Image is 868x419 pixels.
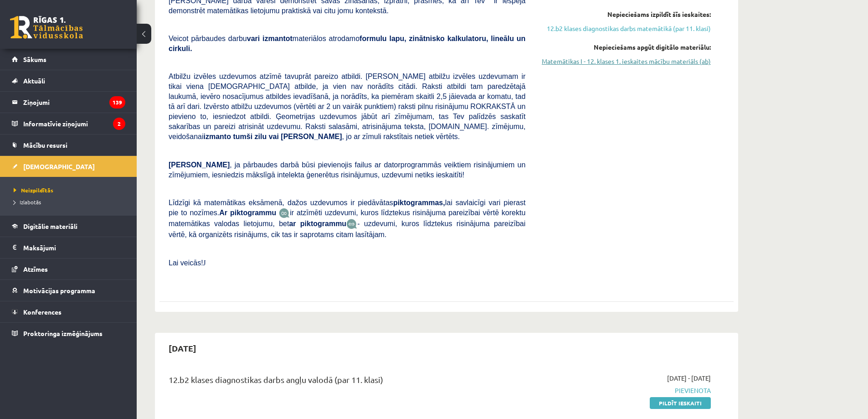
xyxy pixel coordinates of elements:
[12,134,125,155] a: Mācību resursi
[10,16,83,39] a: Rīgas 1. Tālmācības vidusskola
[14,198,128,206] a: Izlabotās
[650,397,711,409] a: Pildīt ieskaiti
[169,373,525,390] div: 12.b2 klases diagnostikas darbs angļu valodā (par 11. klasi)
[667,373,711,383] span: [DATE] - [DATE]
[169,35,525,52] b: formulu lapu, zinātnisko kalkulatoru, lineālu un cirkuli.
[539,24,711,33] a: 12.b2 klases diagnostikas darbs matemātikā (par 11. klasi)
[23,265,48,273] span: Atzīmes
[169,161,230,169] span: [PERSON_NAME]
[23,222,77,230] span: Digitālie materiāli
[247,35,293,42] b: vari izmantot
[289,220,346,228] b: ar piktogrammu
[169,209,525,228] span: ir atzīmēti uzdevumi, kuros līdztekus risinājuma pareizībai vērtē korektu matemātikas valodas lie...
[346,219,357,229] img: wKvN42sLe3LLwAAAABJRU5ErkJggg==
[23,141,67,149] span: Mācību resursi
[169,259,203,267] span: Lai veicās!
[23,308,62,316] span: Konferences
[539,57,711,66] a: Matemātikas I - 12. klases 1. ieskaites mācību materiāls (ab)
[12,323,125,344] a: Proktoringa izmēģinājums
[23,113,125,134] legend: Informatīvie ziņojumi
[169,72,525,140] span: Atbilžu izvēles uzdevumos atzīmē tavuprāt pareizo atbildi. [PERSON_NAME] atbilžu izvēles uzdevuma...
[23,286,95,295] span: Motivācijas programma
[12,49,125,70] a: Sākums
[12,113,125,134] a: Informatīvie ziņojumi2
[23,237,125,258] legend: Maksājumi
[279,208,290,218] img: JfuEzvunn4EvwAAAAASUVORK5CYII=
[204,133,231,140] b: izmanto
[23,329,103,337] span: Proktoringa izmēģinājums
[12,216,125,237] a: Digitālie materiāli
[23,162,95,171] span: [DEMOGRAPHIC_DATA]
[169,161,525,179] span: , ja pārbaudes darbā būsi pievienojis failus ar datorprogrammās veiktiem risinājumiem un zīmējumi...
[393,199,445,207] b: piktogrammas,
[169,199,525,217] span: Līdzīgi kā matemātikas eksāmenā, dažos uzdevumos ir piedāvātas lai savlaicīgi vari pierast pie to...
[12,301,125,322] a: Konferences
[12,70,125,91] a: Aktuāli
[14,186,53,194] span: Neizpildītās
[23,92,125,113] legend: Ziņojumi
[14,198,41,206] span: Izlabotās
[159,337,205,359] h2: [DATE]
[12,259,125,279] a: Atzīmes
[12,92,125,113] a: Ziņojumi139
[23,55,46,63] span: Sākums
[539,386,711,395] span: Pievienota
[12,237,125,258] a: Maksājumi
[12,280,125,301] a: Motivācijas programma
[169,35,525,52] span: Veicot pārbaudes darbu materiālos atrodamo
[14,186,128,194] a: Neizpildītās
[23,77,45,85] span: Aktuāli
[539,42,711,52] div: Nepieciešams apgūt digitālo materiālu:
[109,96,125,109] i: 139
[113,118,125,130] i: 2
[203,259,206,267] span: J
[539,10,711,19] div: Nepieciešams izpildīt šīs ieskaites:
[12,156,125,177] a: [DEMOGRAPHIC_DATA]
[233,133,342,140] b: tumši zilu vai [PERSON_NAME]
[219,209,276,217] b: Ar piktogrammu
